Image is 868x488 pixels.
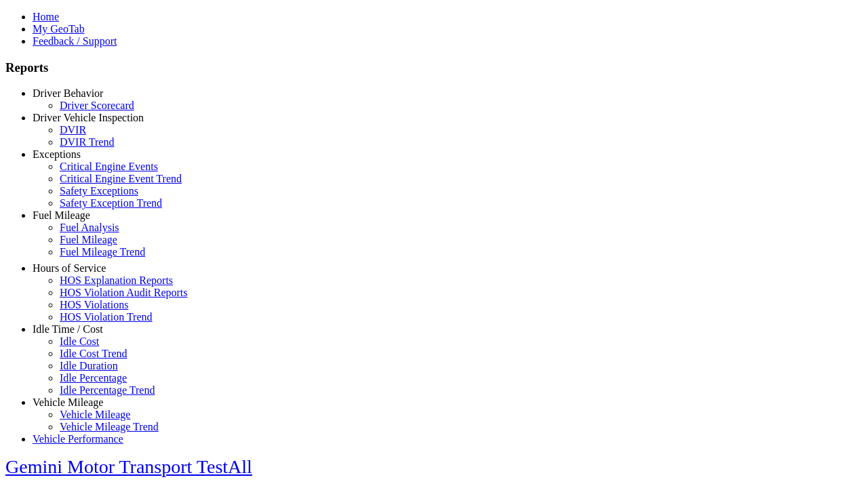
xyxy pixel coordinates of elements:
a: Fuel Analysis [60,222,119,233]
a: Driver Behavior [33,87,103,99]
h3: Reports [5,60,863,75]
a: Safety Exception Trend [60,197,162,209]
a: Vehicle Mileage [60,409,130,420]
a: Vehicle Mileage Trend [60,421,159,432]
a: Idle Cost Trend [60,348,127,359]
a: Gemini Motor Transport TestAll [5,456,252,477]
a: Fuel Mileage [33,209,90,221]
a: Driver Vehicle Inspection [33,112,144,123]
a: HOS Explanation Reports [60,274,173,286]
a: Feedback / Support [33,35,117,47]
a: HOS Violations [60,299,128,310]
a: Fuel Mileage Trend [60,246,145,258]
a: DVIR [60,124,86,136]
a: DVIR Trend [60,136,114,148]
a: HOS Violation Audit Reports [60,287,188,298]
a: Exceptions [33,148,81,160]
a: Critical Engine Event Trend [60,173,182,184]
a: Critical Engine Events [60,161,158,172]
a: Idle Percentage [60,372,127,384]
a: Hours of Service [33,262,106,274]
a: HOS Violation Trend [60,311,153,323]
a: Fuel Mileage [60,234,117,245]
a: Idle Cost [60,335,99,347]
a: Safety Exceptions [60,185,138,197]
a: Driver Scorecard [60,100,134,111]
a: Idle Duration [60,360,118,371]
a: My GeoTab [33,23,85,35]
a: Vehicle Performance [33,433,123,445]
a: Vehicle Mileage [33,396,103,408]
a: Idle Percentage Trend [60,384,155,396]
a: Idle Time / Cost [33,323,103,335]
a: Home [33,11,59,22]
